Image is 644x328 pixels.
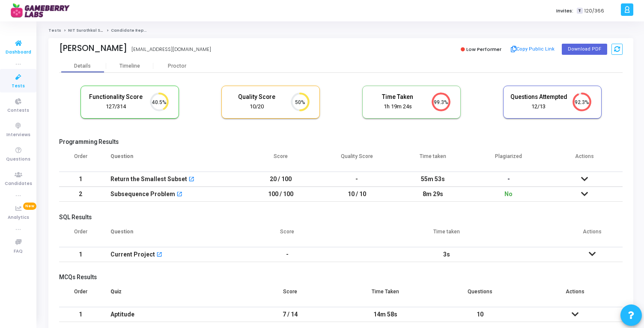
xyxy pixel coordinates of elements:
[23,203,36,210] span: New
[466,46,501,53] span: Low Performer
[156,252,162,258] mat-icon: open_in_new
[395,172,471,187] td: 55m 53s
[59,187,102,202] td: 2
[59,148,102,172] th: Order
[153,63,200,69] div: Proctor
[332,247,562,262] td: 3s
[102,148,243,172] th: Question
[319,172,394,187] td: -
[110,247,155,262] div: Current Project
[243,283,338,307] th: Score
[577,8,582,14] span: T
[433,307,528,322] td: 10
[87,103,145,111] div: 127/314
[504,191,513,197] span: No
[369,93,426,101] h5: Time Taken
[508,43,558,56] button: Copy Public Link
[68,28,149,33] a: NIT Surathkal SDE Intern Campus Test
[176,192,182,198] mat-icon: open_in_new
[243,172,319,187] td: 20 / 100
[59,43,127,53] div: [PERSON_NAME]
[59,247,102,262] td: 1
[131,46,211,53] div: [EMAIL_ADDRESS][DOMAIN_NAME]
[338,283,433,307] th: Time Taken
[102,283,243,307] th: Quiz
[562,223,623,247] th: Actions
[395,187,471,202] td: 8m 29s
[74,63,91,69] div: Details
[319,148,394,172] th: Quality Score
[59,172,102,187] td: 1
[584,7,604,15] span: 120/366
[11,2,75,19] img: logo
[102,223,243,247] th: Question
[547,148,623,172] th: Actions
[48,28,633,33] nav: breadcrumb
[243,223,332,247] th: Score
[6,131,30,139] span: Interviews
[243,148,319,172] th: Score
[471,148,546,172] th: Plagiarized
[7,107,29,114] span: Contests
[332,223,562,247] th: Time taken
[8,214,29,221] span: Analytics
[228,103,286,111] div: 10/20
[319,187,394,202] td: 10 / 10
[188,177,194,183] mat-icon: open_in_new
[228,93,286,101] h5: Quality Score
[556,7,573,15] label: Invites:
[119,63,140,69] div: Timeline
[433,283,528,307] th: Questions
[243,187,319,202] td: 100 / 100
[59,138,623,146] h5: Programming Results
[12,83,25,90] span: Tests
[562,44,607,55] button: Download PDF
[5,180,32,188] span: Candidates
[528,283,623,307] th: Actions
[59,274,623,281] h5: MCQs Results
[510,103,567,111] div: 12/13
[243,307,338,322] td: 7 / 14
[395,148,471,172] th: Time taken
[6,49,31,56] span: Dashboard
[6,156,30,163] span: Questions
[14,248,23,255] span: FAQ
[111,28,150,33] span: Candidate Report
[510,93,567,101] h5: Questions Attempted
[59,223,102,247] th: Order
[243,247,332,262] td: -
[59,307,102,322] td: 1
[507,176,510,182] span: -
[59,283,102,307] th: Order
[48,28,61,33] a: Tests
[87,93,145,101] h5: Functionality Score
[369,103,426,111] div: 1h 19m 24s
[346,307,424,322] div: 14m 58s
[110,172,187,186] div: Return the Smallest Subset
[110,187,175,201] div: Subsequence Problem
[110,307,234,322] div: Aptitude
[59,214,623,221] h5: SQL Results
